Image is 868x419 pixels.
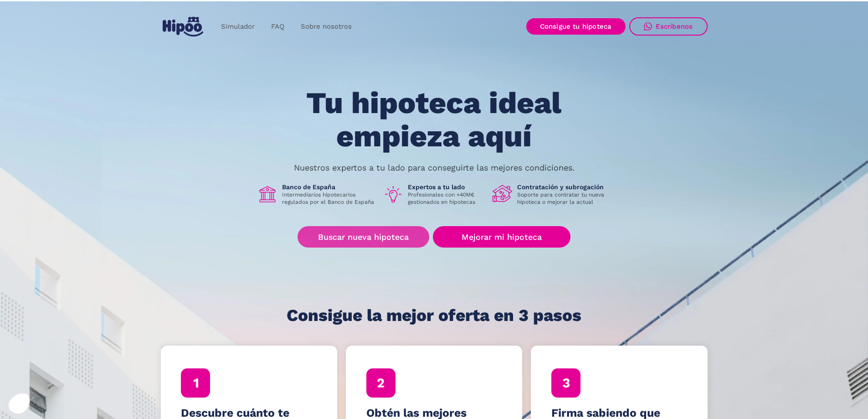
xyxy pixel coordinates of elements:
p: Intermediarios hipotecarios regulados por el Banco de España [282,191,376,206]
a: home [161,13,205,40]
a: Mejorar mi hipoteca [433,226,570,248]
h1: Contratación y subrogación [517,183,611,191]
a: Sobre nosotros [293,18,360,36]
a: FAQ [263,18,293,36]
h1: Expertos a tu lado [408,183,485,191]
h1: Banco de España [282,183,376,191]
h1: Tu hipoteca ideal empieza aquí [261,87,606,153]
h1: Consigue la mejor oferta en 3 pasos [287,306,581,325]
a: Consigue tu hipoteca [526,18,626,35]
p: Nuestros expertos a tu lado para conseguirte las mejores condiciones. [294,164,575,171]
a: Buscar nueva hipoteca [298,226,429,248]
p: Profesionales con +40M€ gestionados en hipotecas [408,191,485,206]
a: Simulador [213,18,263,36]
div: Escríbenos [656,22,693,31]
a: Escríbenos [629,17,708,36]
p: Soporte para contratar tu nueva hipoteca o mejorar la actual [517,191,611,206]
